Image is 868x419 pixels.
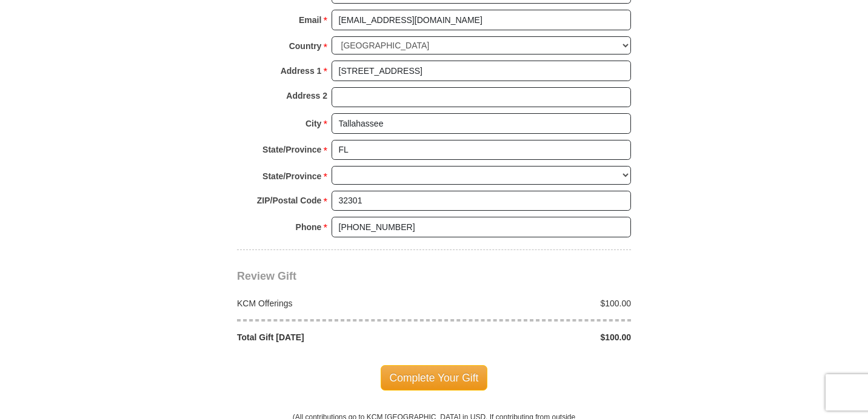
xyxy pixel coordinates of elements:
[286,87,327,104] strong: Address 2
[281,62,322,79] strong: Address 1
[434,297,638,309] div: $100.00
[257,192,322,209] strong: ZIP/Postal Code
[231,297,435,309] div: KCM Offerings
[237,270,296,282] span: Review Gift
[381,365,488,391] span: Complete Your Gift
[299,12,321,28] strong: Email
[305,115,321,132] strong: City
[262,168,321,185] strong: State/Province
[434,331,638,343] div: $100.00
[289,38,322,54] strong: Country
[296,219,322,236] strong: Phone
[262,141,321,158] strong: State/Province
[231,331,435,343] div: Total Gift [DATE]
